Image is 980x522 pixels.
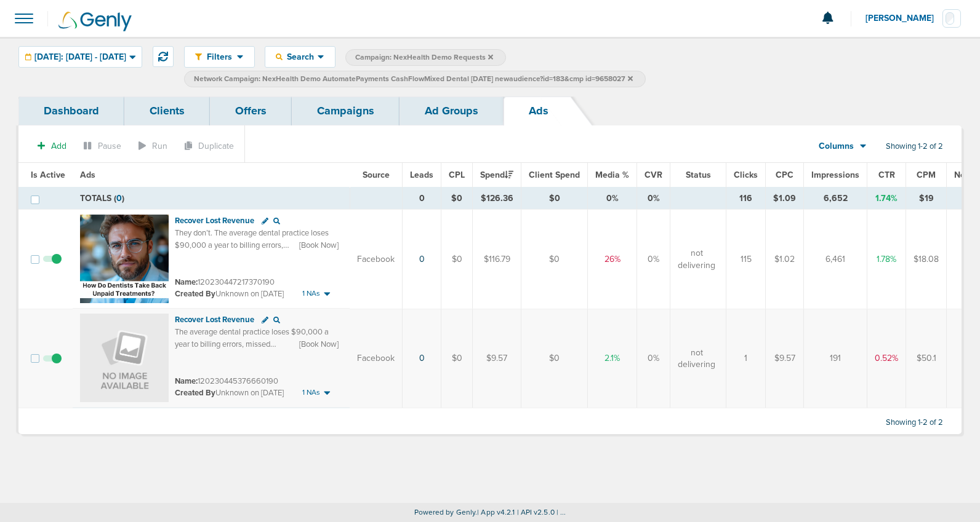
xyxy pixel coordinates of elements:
td: Facebook [350,210,403,309]
td: $0 [441,210,473,309]
small: Unknown on [DATE] [175,288,284,299]
span: Client Spend [529,170,580,180]
td: Facebook [350,309,403,408]
span: CPL [449,170,465,180]
td: 2.1% [588,309,637,408]
td: $9.57 [766,309,804,408]
span: 0 [116,193,122,204]
span: Is Active [31,170,65,180]
span: The average dental practice loses $90,000 a year to billing errors, missed payments, and balances... [175,327,340,433]
td: $0 [521,188,588,210]
td: $116.79 [473,210,521,309]
td: $126.36 [473,188,521,210]
td: $1.09 [766,188,804,210]
span: | App v4.2.1 [477,508,515,516]
span: not delivering [678,247,715,271]
span: Recover Lost Revenue [175,216,254,226]
td: 1 [726,309,766,408]
span: [Book Now] [299,240,339,251]
span: Created By [175,388,215,398]
span: 1 NAs [302,288,320,299]
span: CPC [776,170,793,180]
span: Spend [480,170,513,180]
span: Filters [202,52,237,62]
td: 116 [726,188,766,210]
span: not delivering [678,347,715,371]
td: 1.78% [867,210,906,309]
img: Ad image [80,215,169,303]
span: Created By [175,289,215,299]
span: They don’t. The average dental practice loses $90,000 a year to billing errors, missed payments, ... [175,228,338,334]
td: 26% [588,210,637,309]
td: 0 [403,188,441,210]
span: Status [686,170,711,180]
a: Offers [210,97,292,125]
span: Media % [595,170,629,180]
td: 6,652 [804,188,867,210]
td: 1.74% [867,188,906,210]
td: 0% [588,188,637,210]
td: 0% [637,210,670,309]
a: 0 [419,353,425,363]
a: 0 [419,254,425,264]
td: 0.52% [867,309,906,408]
span: Leads [410,170,433,180]
span: [Book Now] [299,339,339,350]
td: 0% [637,188,670,210]
span: 1 NAs [302,387,320,398]
button: Add [31,137,73,155]
span: Recover Lost Revenue [175,315,254,325]
span: Campaign: NexHealth Demo Requests [355,52,493,63]
span: Showing 1-2 of 2 [886,417,943,428]
small: 120230447217370190 [175,277,275,287]
a: Ads [504,97,574,125]
span: Network Campaign: NexHealth Demo AutomatePayments CashFlowMixed Dental [DATE] newaudience?id=183&... [194,74,633,84]
a: Dashboard [18,97,124,125]
span: [DATE]: [DATE] - [DATE] [34,53,126,61]
td: $0 [441,188,473,210]
td: $9.57 [473,309,521,408]
img: Ad image [80,314,169,402]
td: 191 [804,309,867,408]
span: Clicks [734,170,758,180]
span: Name: [175,376,198,386]
td: 6,461 [804,210,867,309]
span: CVR [645,170,662,180]
span: Showing 1-2 of 2 [886,141,943,152]
td: $50.1 [906,309,947,408]
img: Genly [58,12,132,31]
small: Unknown on [DATE] [175,387,284,398]
td: $1.02 [766,210,804,309]
span: Columns [819,140,854,152]
span: Ads [80,170,95,180]
span: | API v2.5.0 [517,508,555,516]
span: [PERSON_NAME] [866,14,942,23]
span: Name: [175,277,198,287]
td: $0 [441,309,473,408]
span: | ... [556,508,566,516]
a: Campaigns [292,97,400,125]
span: CTR [878,170,895,180]
td: $0 [521,210,588,309]
td: 0% [637,309,670,408]
span: Impressions [811,170,859,180]
td: $19 [906,188,947,210]
a: Ad Groups [400,97,504,125]
span: Add [51,141,66,151]
small: 120230445376660190 [175,376,278,386]
span: Search [283,52,318,62]
td: 115 [726,210,766,309]
td: $18.08 [906,210,947,309]
span: Source [363,170,390,180]
td: $0 [521,309,588,408]
a: Clients [124,97,210,125]
td: TOTALS ( ) [73,188,350,210]
span: CPM [917,170,936,180]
